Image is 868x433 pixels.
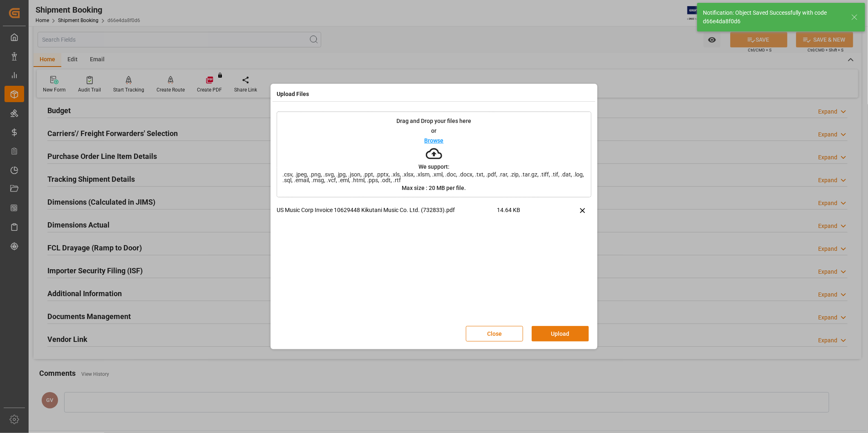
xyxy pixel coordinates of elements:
[532,326,589,341] button: Upload
[277,172,591,183] span: .csv, .jpeg, .png, .svg, .jpg, .json, .ppt, .pptx, .xls, .xlsx, .xlsm, .xml, .doc, .docx, .txt, ....
[497,206,553,220] span: 14.64 KB
[703,9,843,26] div: Notification: Object Saved Successfully with code d66e4da8f0d6
[402,185,466,191] p: Max size : 20 MB per file.
[418,164,450,170] p: We support:
[466,326,523,341] button: Close
[277,90,309,98] h4: Upload Files
[397,118,472,124] p: Drag and Drop your files here
[432,128,437,134] p: or
[277,112,591,197] div: Drag and Drop your files hereorBrowseWe support:.csv, .jpeg, .png, .svg, .jpg, .json, .ppt, .pptx...
[425,138,444,143] p: Browse
[277,206,497,214] p: US Music Corp Invoice 10629448 Kikutani Music Co. Ltd. (732833).pdf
